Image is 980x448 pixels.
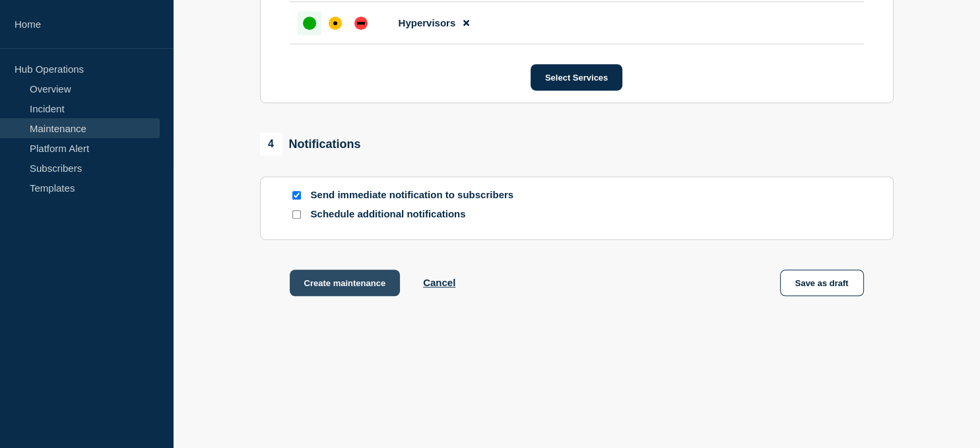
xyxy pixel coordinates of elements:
input: Send immediate notification to subscribers [292,191,301,200]
span: 4 [260,133,282,155]
button: Cancel [423,277,455,288]
div: Notifications [260,133,361,155]
p: Send immediate notification to subscribers [311,189,522,202]
button: Create maintenance [290,270,401,296]
input: Schedule additional notifications [292,210,301,219]
div: up [303,17,316,30]
button: Save as draft [780,270,864,296]
div: down [354,17,368,30]
p: Schedule additional notifications [311,208,522,221]
div: affected [329,17,342,30]
span: Hypervisors [399,17,456,28]
button: Select Services [531,64,622,91]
